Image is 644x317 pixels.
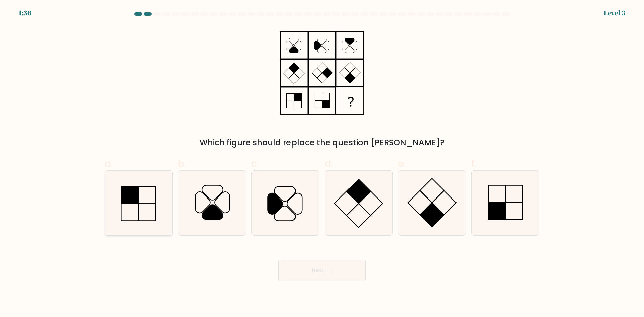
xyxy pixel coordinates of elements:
span: d. [325,157,333,170]
span: f. [471,157,476,170]
div: Which figure should replace the question [PERSON_NAME]? [109,137,535,149]
span: c. [251,157,259,170]
span: b. [178,157,186,170]
div: 1:36 [19,8,31,18]
div: Level 3 [604,8,625,18]
button: Next [278,260,366,281]
span: a. [105,157,113,170]
span: e. [398,157,406,170]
